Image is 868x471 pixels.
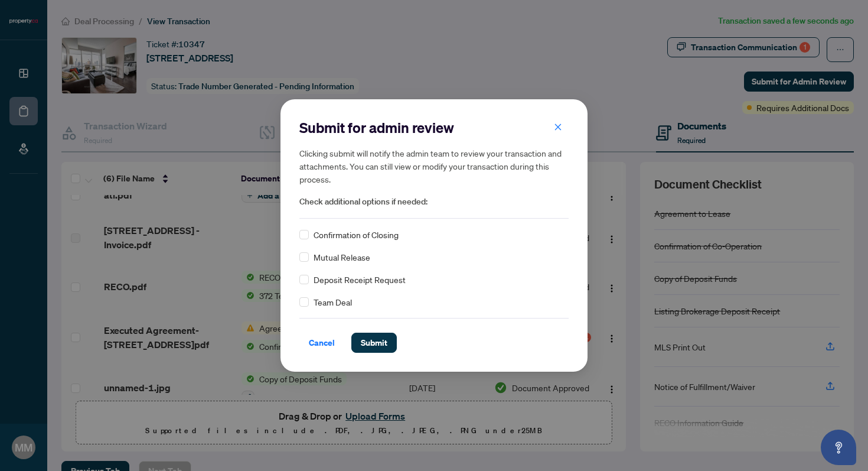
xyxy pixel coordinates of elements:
button: Cancel [299,333,344,353]
button: Submit [351,333,397,353]
span: Submit [361,333,387,352]
span: Team Deal [314,295,352,308]
span: Deposit Receipt Request [314,273,406,286]
span: Check additional options if needed: [299,195,569,209]
span: Confirmation of Closing [314,228,399,241]
button: Open asap [821,430,856,465]
span: close [554,123,562,131]
span: Mutual Release [314,251,370,264]
h5: Clicking submit will notify the admin team to review your transaction and attachments. You can st... [299,147,569,186]
h2: Submit for admin review [299,118,569,137]
span: Cancel [309,333,335,352]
